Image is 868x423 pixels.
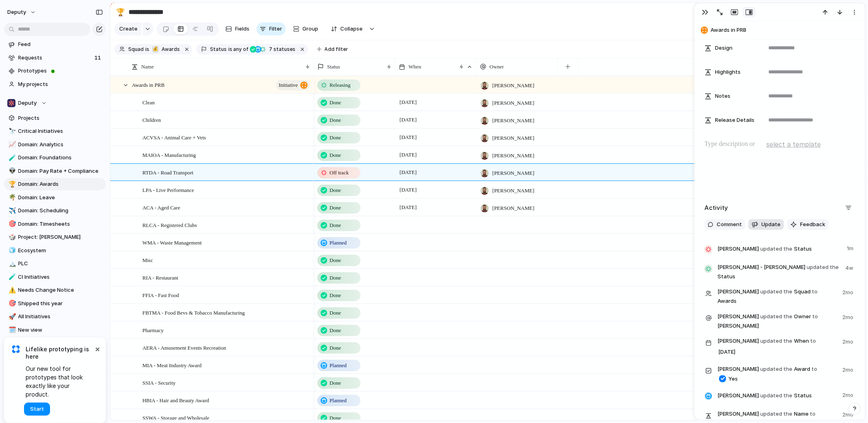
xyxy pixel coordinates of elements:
[18,99,37,107] span: Deputy
[398,115,419,125] span: [DATE]
[845,262,855,272] span: 4w
[4,311,106,323] div: 🚀All Initiatives
[18,141,103,149] span: Domain: Analytics
[492,187,534,195] span: [PERSON_NAME]
[279,79,298,91] span: initiative
[18,220,103,228] span: Domain: Timesheets
[7,313,15,321] button: 🚀
[812,288,818,296] span: to
[398,203,419,212] span: [DATE]
[142,308,245,317] span: FBTMA - Food Bevs & Tobacco Manufacturing
[144,45,151,54] button: is
[330,221,341,229] span: Done
[18,127,103,135] span: Critical Initiatives
[761,220,781,229] span: Update
[766,139,821,149] span: select a template
[7,286,15,294] button: ⚠️
[4,178,106,190] div: 🏆Domain: Awards
[142,97,155,107] span: Clean
[7,300,15,308] button: 🎯
[142,167,193,177] span: RTDA - Road Transport
[4,284,106,296] a: ⚠️Needs Change Notice
[18,273,103,281] span: CI Initiatives
[398,185,419,195] span: [DATE]
[810,410,816,418] span: to
[142,132,206,142] span: ACVSA - Animal Care + Vets
[812,365,818,373] span: to
[9,272,14,282] div: 🧪
[4,297,106,310] a: 🎯Shipped this year
[761,288,793,296] span: updated the
[18,326,103,334] span: New view
[4,152,106,164] div: 🧪Domain: Foundations
[4,205,106,217] div: ✈️Domain: Scheduling
[842,287,855,297] span: 2mo
[18,80,103,88] span: My projects
[4,324,106,336] a: 🗓️New view
[18,40,103,48] span: Feed
[7,207,15,215] button: ✈️
[330,204,341,212] span: Done
[142,255,153,264] span: Misc
[4,271,106,283] div: 🧪CI Initiatives
[4,192,106,204] a: 🌴Domain: Leave
[717,365,759,373] span: [PERSON_NAME]
[7,180,15,188] button: 🏆
[18,207,103,215] span: Domain: Scheduling
[492,99,534,107] span: [PERSON_NAME]
[330,344,341,352] span: Done
[717,287,837,305] span: Squad
[326,22,367,35] button: Collapse
[9,153,14,163] div: 🧪
[116,7,125,18] div: 🏆
[330,81,350,89] span: Releasing
[18,67,103,75] span: Prototypes
[330,134,341,142] span: Done
[93,344,103,354] button: Dismiss
[9,166,14,176] div: 👽
[9,219,14,229] div: 🎯
[267,46,274,52] span: 7
[330,291,341,300] span: Done
[765,138,822,150] button: select a template
[330,239,347,247] span: Planned
[142,378,176,387] span: SSIA - Security
[150,45,181,54] button: 💰Awards
[717,364,837,383] span: Award
[142,203,180,212] span: ACA - Aged Care
[18,260,103,268] span: PLC
[9,193,14,202] div: 🌴
[18,167,103,175] span: Domain: Pay Rate + Compliance
[330,99,341,107] span: Done
[7,326,15,334] button: 🗓️
[4,258,106,270] div: 🏔️PLC
[7,247,15,255] button: 🧊
[142,185,194,194] span: LPA - Live Performance
[717,390,837,401] span: Status
[492,117,534,125] span: [PERSON_NAME]
[398,167,419,177] span: [DATE]
[145,46,149,53] span: is
[492,152,534,160] span: [PERSON_NAME]
[7,141,15,149] button: 📈
[210,46,227,53] span: Status
[9,299,14,308] div: 🎯
[717,262,840,281] span: Status
[4,337,106,349] div: ☄️Domain: Payroll AU
[330,379,341,387] span: Done
[26,346,94,360] span: Lifelike prototyping is here
[330,169,349,177] span: Off track
[9,206,14,216] div: ✈️
[398,97,419,107] span: [DATE]
[4,139,106,151] a: 📈Domain: Analytics
[4,125,106,137] div: 🔭Critical Initiatives
[114,6,127,19] button: 🏆
[847,243,855,253] span: 1m
[94,54,103,62] span: 11
[9,286,14,295] div: ⚠️
[717,313,759,321] span: [PERSON_NAME]
[807,263,839,271] span: updated the
[26,364,94,399] span: Our new tool for prototypes that look exactly like your product.
[787,219,829,230] button: Feedback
